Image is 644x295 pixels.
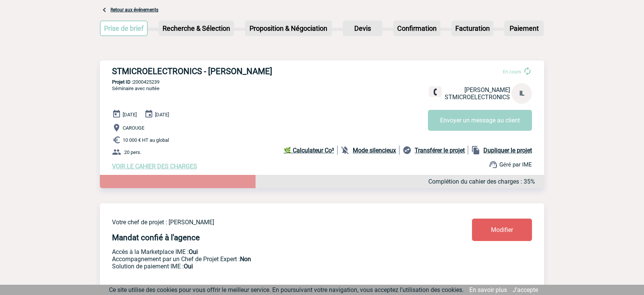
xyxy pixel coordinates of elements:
span: CAROUGE [123,125,144,131]
p: Prestation payante [112,255,427,263]
p: Recherche & Sélection [159,21,233,35]
img: file_copy-black-24dp.png [471,146,480,155]
b: Transférer le projet [415,147,465,154]
b: Oui [189,248,198,255]
span: Géré par IME [499,161,532,168]
a: 🌿 Calculateur Co² [284,146,338,155]
span: Modifier [491,226,513,233]
a: En savoir plus [469,286,507,293]
p: Paiement [505,21,543,35]
span: [DATE] [155,112,169,117]
p: 2000425239 [100,79,544,85]
h4: Mandat confié à l'agence [112,233,200,242]
p: Facturation [452,21,493,35]
span: Séminaire avec nuitée [112,86,159,91]
p: Conformité aux process achat client, Prise en charge de la facturation, Mutualisation de plusieur... [112,263,427,270]
span: 20 pers. [124,149,141,155]
b: Dupliquer le projet [483,147,532,154]
span: STMICROELECTRONICS [445,94,510,101]
span: 10 000 € HT au global [123,137,169,143]
p: Prise de brief [101,21,147,35]
b: Projet ID : [112,79,133,85]
b: Oui [184,263,193,270]
span: [DATE] [123,112,137,117]
span: En cours [503,69,521,75]
b: Non [240,255,251,263]
p: Accès à la Marketplace IME : [112,248,427,255]
button: Envoyer un message au client [428,110,532,131]
a: VOIR LE CAHIER DES CHARGES [112,163,197,170]
p: Proposition & Négociation [246,21,331,35]
p: Votre chef de projet : [PERSON_NAME] [112,219,427,226]
p: Devis [344,21,382,35]
p: Confirmation [394,21,440,35]
b: 🌿 Calculateur Co² [284,147,334,154]
h3: STMICROELECTRONICS - [PERSON_NAME] [112,67,340,76]
a: J'accepte [513,286,538,293]
span: IL [519,90,524,97]
b: Mode silencieux [353,147,396,154]
span: [PERSON_NAME] [464,86,510,94]
span: Ce site utilise des cookies pour vous offrir le meilleur service. En poursuivant votre navigation... [109,286,464,293]
img: fixe.png [432,89,439,95]
img: support.png [489,160,498,169]
a: Retour aux événements [110,7,158,13]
